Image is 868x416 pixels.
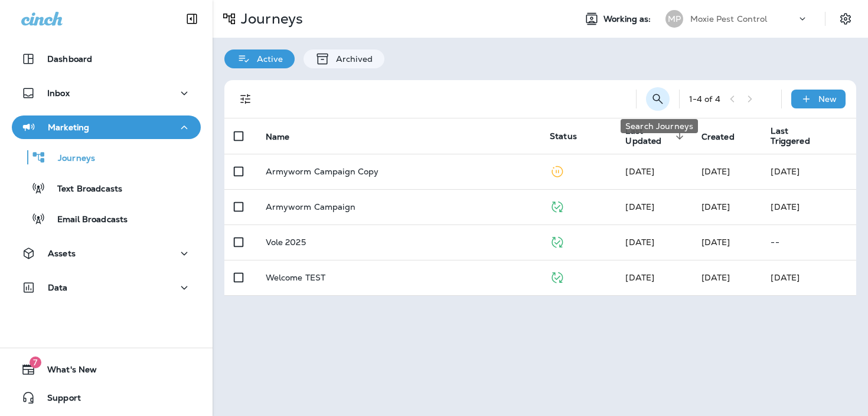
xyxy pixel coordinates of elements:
[48,283,68,292] p: Data
[35,365,97,379] span: What's New
[625,272,654,283] span: Jason Munk
[818,94,837,104] p: New
[625,126,671,146] span: Last Updated
[12,276,201,299] button: Data
[48,249,76,258] p: Assets
[771,126,825,146] span: Last Triggered
[330,54,373,64] p: Archived
[625,202,654,212] span: Jason Munk
[12,358,201,381] button: 7What's New
[603,14,654,24] span: Working as:
[646,87,670,111] button: Search Journeys
[12,206,201,231] button: Email Broadcasts
[12,115,201,139] button: Marketing
[266,167,379,176] p: Armyworm Campaign Copy
[266,273,326,282] p: Welcome TEST
[12,81,201,105] button: Inbox
[761,260,856,295] td: [DATE]
[550,236,564,246] span: Published
[12,47,201,71] button: Dashboard
[550,165,564,176] span: Paused
[175,7,208,31] button: Collapse Sidebar
[689,94,720,104] div: 1 - 4 of 4
[12,176,201,200] button: Text Broadcasts
[251,54,283,64] p: Active
[701,237,730,247] span: Jason Munk
[665,10,683,28] div: MP
[550,271,564,282] span: Published
[35,393,81,407] span: Support
[48,123,89,132] p: Marketing
[266,237,306,247] p: Vole 2025
[12,386,201,410] button: Support
[625,237,654,247] span: Jason Munk
[625,126,687,146] span: Last Updated
[266,132,290,142] span: Name
[690,14,768,24] p: Moxie Pest Control
[761,189,856,224] td: [DATE]
[621,119,698,133] div: Search Journeys
[625,166,654,177] span: Deanna Durrant
[47,88,70,98] p: Inbox
[236,10,303,28] p: Journeys
[45,184,122,195] p: Text Broadcasts
[12,145,201,170] button: Journeys
[835,8,856,29] button: Settings
[771,237,847,247] p: --
[46,153,95,164] p: Journeys
[266,131,305,142] span: Name
[12,242,201,265] button: Assets
[701,132,735,142] span: Created
[47,54,92,64] p: Dashboard
[761,154,856,189] td: [DATE]
[701,166,730,177] span: Jason Munk
[701,131,750,142] span: Created
[45,214,128,226] p: Email Broadcasts
[771,126,810,146] span: Last Triggered
[30,356,41,368] span: 7
[266,202,355,212] p: Armyworm Campaign
[550,131,577,141] span: Status
[701,272,730,283] span: Jason Munk
[550,200,564,211] span: Published
[234,87,257,111] button: Filters
[701,202,730,212] span: Jason Munk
